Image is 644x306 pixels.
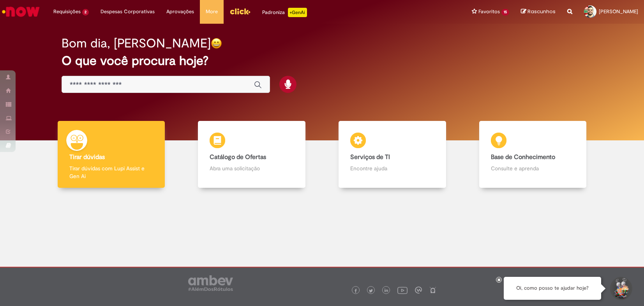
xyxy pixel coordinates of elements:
span: Favoritos [478,8,500,16]
div: Oi, como posso te ajudar hoje? [504,277,601,300]
a: Tirar dúvidas Tirar dúvidas com Lupi Assist e Gen Ai [41,121,182,188]
span: 15 [501,9,509,16]
h2: O que você procura hoje? [62,54,582,68]
img: logo_footer_linkedin.png [385,289,388,293]
h2: Bom dia, [PERSON_NAME] [62,37,211,50]
b: Base de Conhecimento [491,153,555,161]
img: logo_footer_twitter.png [369,289,373,293]
button: Iniciar Conversa de Suporte [609,277,632,300]
img: logo_footer_youtube.png [397,285,408,295]
span: Aprovações [166,8,194,16]
p: Abra uma solicitação [210,164,293,172]
span: More [206,8,218,16]
b: Catálogo de Ofertas [210,153,266,161]
img: click_logo_yellow_360x200.png [229,5,251,17]
b: Serviços de TI [350,153,390,161]
img: ServiceNow [1,4,41,19]
img: logo_footer_workplace.png [415,287,422,294]
div: Padroniza [262,8,307,17]
a: Serviços de TI Encontre ajuda [322,121,463,188]
span: [PERSON_NAME] [599,8,638,15]
img: logo_footer_ambev_rotulo_gray.png [188,275,233,291]
p: +GenAi [288,8,307,17]
img: logo_footer_facebook.png [354,289,358,293]
p: Tirar dúvidas com Lupi Assist e Gen Ai [69,164,153,180]
b: Tirar dúvidas [69,153,105,161]
a: Base de Conhecimento Consulte e aprenda [462,121,603,188]
span: Rascunhos [528,8,556,15]
span: Despesas Corporativas [101,8,155,16]
p: Consulte e aprenda [491,164,575,172]
span: 2 [82,9,89,16]
img: happy-face.png [211,38,222,49]
span: Requisições [53,8,81,16]
img: logo_footer_naosei.png [429,287,436,294]
a: Rascunhos [521,8,556,16]
p: Encontre ajuda [350,164,434,172]
a: Catálogo de Ofertas Abra uma solicitação [182,121,322,188]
